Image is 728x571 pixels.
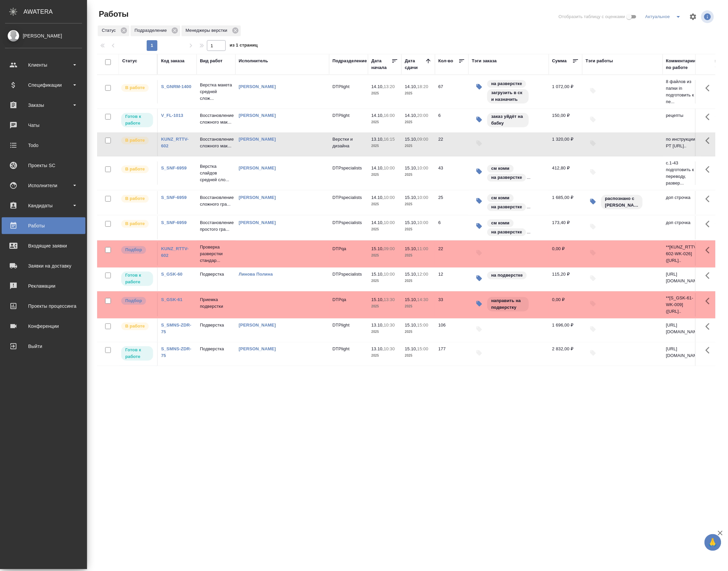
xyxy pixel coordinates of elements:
[371,171,398,178] p: 2025
[549,191,582,214] td: 1 685,00 ₽
[666,322,698,335] p: [URL][DOMAIN_NAME]..
[329,191,368,214] td: DTPspecialists
[125,347,149,360] p: Готов к работе
[122,58,137,64] div: Статус
[98,25,129,36] div: Статус
[405,272,417,277] p: 15.10,
[549,293,582,316] td: 0,00 ₽
[125,246,142,253] p: Подбор
[666,136,698,149] p: по инструкции РТ [URL]..
[666,219,698,226] p: доп строчка
[702,80,718,96] button: Здесь прячутся важные кнопки
[549,216,582,239] td: 173,40 ₽
[102,27,118,34] p: Статус
[329,242,368,266] td: DTPqa
[384,323,395,328] p: 10:30
[200,322,232,329] p: Подверстка
[405,246,417,251] p: 15.10,
[230,41,258,51] span: из 1 страниц
[435,216,468,239] td: 6
[125,272,149,285] p: Готов к работе
[329,133,368,156] td: Верстки и дизайна
[239,323,276,328] a: [PERSON_NAME]
[161,165,187,170] a: S_SNF-6959
[549,268,582,291] td: 115,20 ₽
[491,204,522,210] p: на разверстке
[329,318,368,342] td: DTPlight
[125,84,145,91] p: В работе
[5,60,82,70] div: Клиенты
[161,272,183,277] a: S_GSK-60
[491,113,525,127] p: заказ уйдёт на бабку
[472,79,487,94] button: Изменить тэги
[5,201,82,211] div: Кандидаты
[405,352,432,359] p: 2025
[472,58,497,64] div: Тэги заказа
[384,113,395,118] p: 16:00
[5,32,82,40] div: [PERSON_NAME]
[586,165,600,180] button: Добавить тэги
[586,322,600,337] button: Добавить тэги
[586,83,600,98] button: Добавить тэги
[405,220,417,225] p: 15.10,
[405,346,417,351] p: 15.10,
[472,136,487,151] button: Добавить тэги
[5,281,82,291] div: Рекламации
[121,346,154,361] div: Исполнитель может приступить к работе
[2,278,85,294] a: Рекламации
[239,346,276,351] a: [PERSON_NAME]
[329,293,368,316] td: DTPqa
[384,137,395,142] p: 16:15
[435,133,468,156] td: 22
[125,195,145,202] p: В работе
[5,301,82,311] div: Проекты процессинга
[472,219,487,233] button: Изменить тэги
[186,27,230,34] p: Менеджеры верстки
[600,194,643,210] div: распознано с ИИ
[371,226,398,233] p: 2025
[200,82,232,102] p: Верстка макета средней слож...
[121,271,154,287] div: Исполнитель может приступить к работе
[2,137,85,154] a: Todo
[121,194,154,203] div: Исполнитель выполняет работу
[417,195,428,200] p: 10:00
[5,241,82,251] div: Входящие заявки
[5,221,82,231] div: Работы
[405,195,417,200] p: 15.10,
[491,195,510,201] p: см комм
[491,80,522,87] p: на разверстке
[702,109,718,125] button: Здесь прячутся важные кнопки
[371,201,398,208] p: 2025
[200,136,232,149] p: Восстановление сложного мак...
[491,165,510,172] p: см комм
[491,272,523,279] p: на подверстке
[23,5,87,18] div: AWATERA
[702,268,718,284] button: Здесь прячутся важные кнопки
[685,9,701,25] span: Настроить таблицу
[666,244,698,264] p: **[KUNZ_RTTV-602-WK-026]([URL]..
[438,58,453,64] div: Кол-во
[586,112,600,127] button: Добавить тэги
[161,220,187,225] a: S_SNF-6959
[586,219,600,234] button: Добавить тэги
[384,84,395,89] p: 13:20
[371,90,398,97] p: 2025
[329,80,368,103] td: DTPlight
[702,191,718,207] button: Здесь прячутся важные кнопки
[666,78,698,105] p: 8 файлов из папки in подготовить к пе...
[5,140,82,150] div: Todo
[405,113,417,118] p: 14.10,
[5,80,82,90] div: Спецификации
[200,296,232,310] p: Приемка подверстки
[239,165,276,170] a: [PERSON_NAME]
[417,346,428,351] p: 15:00
[586,296,600,311] button: Добавить тэги
[371,165,384,170] p: 14.10,
[491,89,525,103] p: загрузить в ск и назначить
[586,346,600,360] button: Добавить тэги
[200,271,232,278] p: Подверстка
[417,323,428,328] p: 15:00
[586,136,600,151] button: Добавить тэги
[131,25,180,36] div: Подразделение
[384,165,395,170] p: 10:00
